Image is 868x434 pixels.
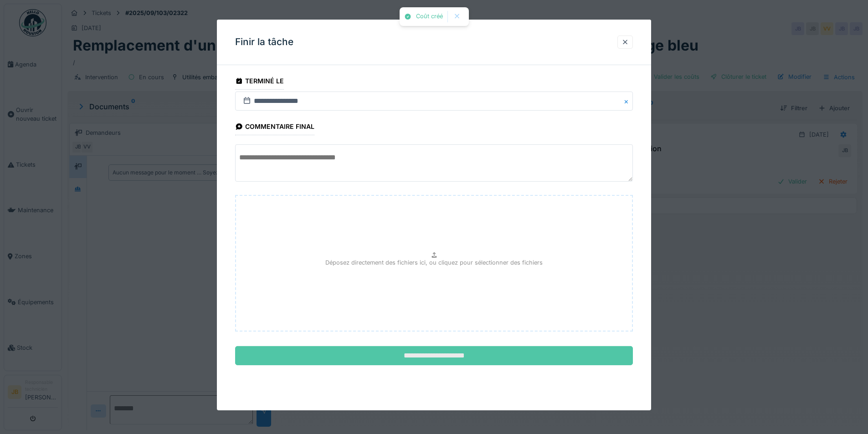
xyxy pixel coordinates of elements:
button: Close [623,92,633,111]
p: Déposez directement des fichiers ici, ou cliquez pour sélectionner des fichiers [325,258,543,267]
h3: Finir la tâche [235,36,293,48]
div: Commentaire final [235,120,314,135]
div: Terminé le [235,74,284,90]
div: Coût créé [416,13,443,20]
